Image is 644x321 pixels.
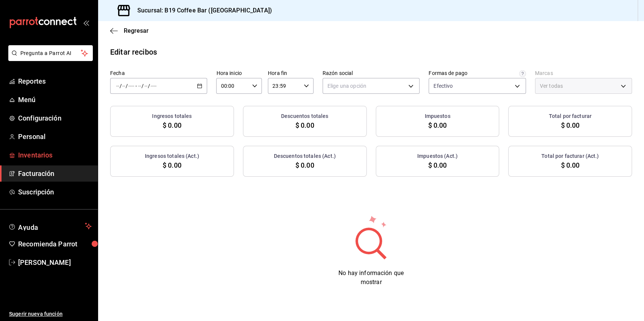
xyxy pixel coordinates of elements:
span: No hay información que mostrar [338,269,404,286]
span: $ 0.00 [295,120,314,130]
h3: Descuentos totales [281,112,328,120]
span: / [120,83,122,89]
button: Pregunta a Parrot AI [8,45,93,61]
span: Suscripción [18,187,92,197]
input: ---- [128,83,135,89]
div: Editar recibos [110,46,157,58]
h3: Ingresos totales (Act.) [145,152,199,160]
h3: Ingresos totales [152,112,192,120]
a: Pregunta a Parrot AI [5,55,93,63]
span: / [141,83,144,89]
span: $ 0.00 [295,160,314,170]
span: $ 0.00 [561,160,579,170]
div: Formas de pago [429,70,467,76]
span: $ 0.00 [428,160,447,170]
h3: Sucursal: B19 Coffee Bar ([GEOGRAPHIC_DATA]) [131,6,272,15]
span: Ayuda [18,222,82,231]
input: -- [116,83,120,89]
svg: Solo se mostrarán las órdenes que fueron pagadas exclusivamente con las formas de pago selecciona... [519,70,526,77]
input: -- [138,83,141,89]
h3: Descuentos totales (Act.) [274,152,335,160]
span: Reportes [18,76,92,86]
label: Hora fin [268,70,314,76]
span: $ 0.00 [163,160,181,170]
label: Fecha [110,70,207,76]
input: ---- [150,83,157,89]
span: - [135,83,137,89]
span: Pregunta a Parrot AI [20,49,81,57]
span: / [148,83,150,89]
span: Configuración [18,113,92,123]
span: [PERSON_NAME] [18,257,92,267]
button: Regresar [110,27,149,34]
span: Sugerir nueva función [9,310,92,318]
div: Elige una opción [323,78,420,94]
span: Facturación [18,168,92,179]
span: Ver todas [540,82,563,90]
label: Marcas [535,70,632,76]
h3: Total por facturar (Act.) [541,152,599,160]
label: Razón social [323,70,420,76]
input: -- [144,83,148,89]
span: $ 0.00 [561,120,579,130]
span: / [126,83,128,89]
span: $ 0.00 [428,120,447,130]
button: open_drawer_menu [83,20,89,26]
h3: Impuestos [424,112,450,120]
input: -- [122,83,126,89]
span: Recomienda Parrot [18,239,92,249]
span: Menú [18,95,92,105]
span: $ 0.00 [163,120,181,130]
span: Regresar [124,27,149,34]
h3: Impuestos (Act.) [417,152,458,160]
h3: Total por facturar [549,112,591,120]
span: Inventarios [18,150,92,160]
span: Efectivo [433,82,453,90]
span: Personal [18,131,92,142]
label: Hora inicio [216,70,262,76]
